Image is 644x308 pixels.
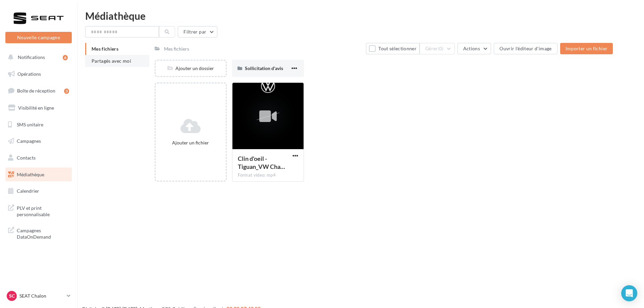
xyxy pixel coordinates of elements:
[18,54,45,60] span: Notifications
[17,71,41,77] span: Opérations
[17,155,36,161] span: Contacts
[4,83,73,98] a: Boîte de réception3
[156,65,225,72] div: Ajouter un dossier
[5,32,72,43] button: Nouvelle campagne
[238,172,298,178] div: Format video: mp4
[92,46,118,52] span: Mes fichiers
[17,226,69,240] span: Campagnes DataOnDemand
[92,58,131,64] span: Partagés avec moi
[178,26,217,38] button: Filtrer par
[5,290,72,302] a: SC SEAT Chalon
[18,105,54,111] span: Visibilité en ligne
[17,121,43,127] span: SMS unitaire
[85,11,636,21] div: Médiathèque
[158,139,223,146] div: Ajouter un fichier
[463,46,480,51] span: Actions
[4,151,73,165] a: Contacts
[238,155,285,170] span: Clin d'oeil - Tiguan_VW Chalon
[458,43,491,54] button: Actions
[17,88,55,94] span: Boîte de réception
[64,88,69,94] div: 3
[560,43,613,54] button: Importer un fichier
[4,50,70,64] button: Notifications 6
[4,134,73,148] a: Campagnes
[420,43,455,54] button: Gérer(0)
[4,201,73,221] a: PLV et print personnalisable
[17,188,39,194] span: Calendrier
[63,55,68,60] div: 6
[19,293,64,299] p: SEAT Chalon
[438,46,444,51] span: (0)
[566,46,608,51] span: Importer un fichier
[494,43,557,54] button: Ouvrir l'éditeur d'image
[164,46,189,52] div: Mes fichiers
[17,138,41,144] span: Campagnes
[4,168,73,182] a: Médiathèque
[4,118,73,132] a: SMS unitaire
[17,172,44,177] span: Médiathèque
[4,67,73,81] a: Opérations
[366,43,420,54] button: Tout sélectionner
[4,101,73,115] a: Visibilité en ligne
[17,203,69,218] span: PLV et print personnalisable
[4,184,73,198] a: Calendrier
[4,223,73,243] a: Campagnes DataOnDemand
[9,293,15,299] span: SC
[621,285,637,301] div: Open Intercom Messenger
[245,65,283,71] span: Sollicitation d'avis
